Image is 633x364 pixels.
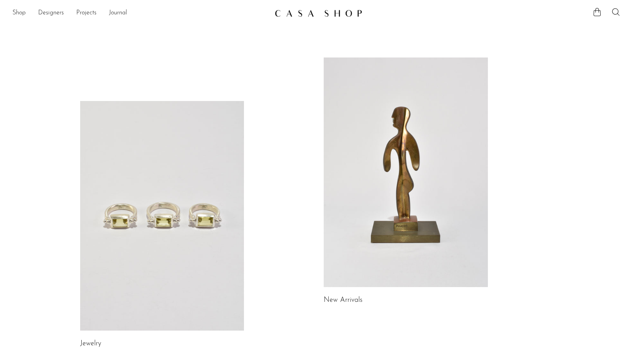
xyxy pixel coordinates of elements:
[12,7,268,20] ul: NEW HEADER MENU
[76,8,96,18] a: Projects
[80,340,101,347] a: Jewelry
[12,7,268,20] nav: Desktop navigation
[38,8,64,18] a: Designers
[12,8,26,18] a: Shop
[324,297,363,304] a: New Arrivals
[109,8,127,18] a: Journal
